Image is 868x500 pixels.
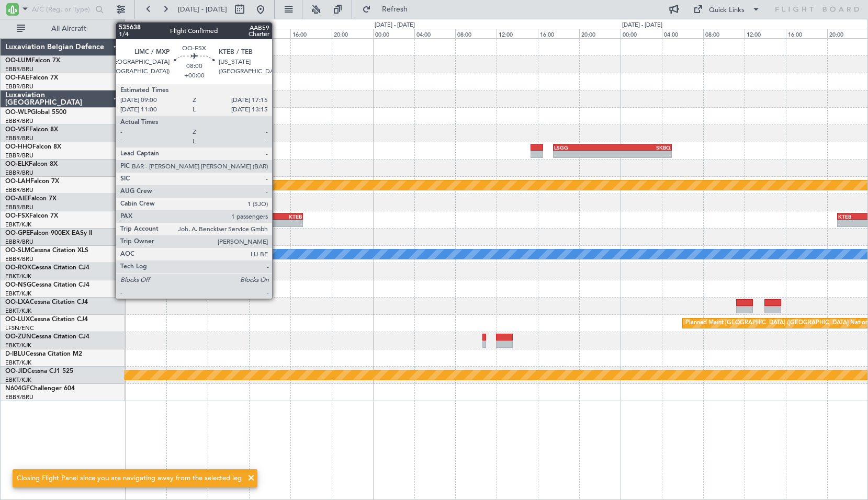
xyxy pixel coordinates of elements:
div: [DATE] - [DATE] [375,21,415,30]
div: 04:00 [662,29,703,38]
a: OO-LUXCessna Citation CJ4 [5,316,88,323]
div: - [260,220,302,226]
a: OO-AIEFalcon 7X [5,196,57,202]
a: OO-WLPGlobal 5500 [5,109,66,116]
div: LIMC [219,213,261,220]
div: 08:00 [455,29,497,38]
div: 20:00 [332,29,373,38]
a: EBBR/BRU [5,203,33,211]
a: D-IBLUCessna Citation M2 [5,351,82,357]
span: [DATE] - [DATE] [178,5,227,14]
span: OO-JID [5,368,27,374]
span: OO-WLP [5,109,31,116]
a: OO-HHOFalcon 8X [5,144,61,150]
span: OO-NSG [5,282,31,288]
div: 16:00 [786,29,827,38]
a: OO-NSGCessna Citation CJ4 [5,282,89,288]
div: SKBQ [613,144,671,151]
span: OO-ZUN [5,334,31,340]
span: OO-HHO [5,144,32,150]
div: [DATE] - [DATE] [127,21,167,30]
a: OO-VSFFalcon 8X [5,127,58,133]
a: OO-ZUNCessna Citation CJ4 [5,334,89,340]
a: OO-FSXFalcon 7X [5,213,58,219]
a: EBBR/BRU [5,134,33,142]
div: 20:00 [579,29,621,38]
span: OO-GPE [5,230,30,236]
div: 08:00 [703,29,745,38]
a: EBKT/KJK [5,272,31,280]
a: EBBR/BRU [5,186,33,194]
span: D-IBLU [5,351,26,357]
a: EBKT/KJK [5,290,31,298]
div: 04:00 [414,29,456,38]
span: OO-LXA [5,299,30,305]
span: OO-AIE [5,196,28,202]
a: OO-GPEFalcon 900EX EASy II [5,230,92,236]
div: [DATE] - [DATE] [622,21,662,30]
a: OO-LXACessna Citation CJ4 [5,299,88,305]
div: 00:00 [125,29,166,38]
a: EBBR/BRU [5,169,33,177]
a: OO-JIDCessna CJ1 525 [5,368,73,374]
a: EBKT/KJK [5,221,31,229]
span: OO-SLM [5,247,30,254]
div: - [554,151,613,157]
div: 00:00 [373,29,414,38]
span: Refresh [373,6,417,13]
span: OO-LUX [5,316,30,323]
div: 04:00 [166,29,208,38]
span: N604GF [5,385,30,392]
a: EBKT/KJK [5,342,31,349]
span: OO-VSF [5,127,29,133]
div: - [219,220,261,226]
button: All Aircraft [12,20,114,37]
div: 16:00 [290,29,332,38]
button: Refresh [357,1,420,18]
div: 12:00 [497,29,538,38]
a: EBKT/KJK [5,376,31,384]
a: EBBR/BRU [5,65,33,73]
a: EBBR/BRU [5,117,33,125]
button: Quick Links [688,1,765,18]
a: OO-SLMCessna Citation XLS [5,247,88,254]
div: 08:00 [208,29,249,38]
div: 12:00 [745,29,786,38]
a: OO-ELKFalcon 8X [5,161,58,167]
input: A/C (Reg. or Type) [32,2,92,17]
span: OO-FAE [5,75,29,81]
a: LFSN/ENC [5,324,34,332]
a: N604GFChallenger 604 [5,385,75,392]
a: EBBR/BRU [5,238,33,246]
a: EBBR/BRU [5,393,33,401]
span: OO-FSX [5,213,29,219]
a: EBBR/BRU [5,152,33,160]
a: EBKT/KJK [5,359,31,367]
a: EBKT/KJK [5,307,31,315]
div: Closing Flight Panel since you are navigating away from the selected leg [17,473,242,484]
div: KTEB [260,213,302,220]
div: 16:00 [538,29,579,38]
a: OO-LUMFalcon 7X [5,58,60,64]
span: All Aircraft [27,25,110,32]
div: LSGG [554,144,613,151]
a: EBBR/BRU [5,255,33,263]
a: OO-ROKCessna Citation CJ4 [5,265,89,271]
a: OO-LAHFalcon 7X [5,178,59,185]
a: EBBR/BRU [5,83,33,90]
div: Quick Links [709,5,745,16]
span: OO-ROK [5,265,31,271]
div: - [613,151,671,157]
div: 12:00 [249,29,290,38]
span: OO-LUM [5,58,31,64]
span: OO-LAH [5,178,30,185]
span: OO-ELK [5,161,29,167]
div: 00:00 [621,29,662,38]
a: OO-FAEFalcon 7X [5,75,58,81]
